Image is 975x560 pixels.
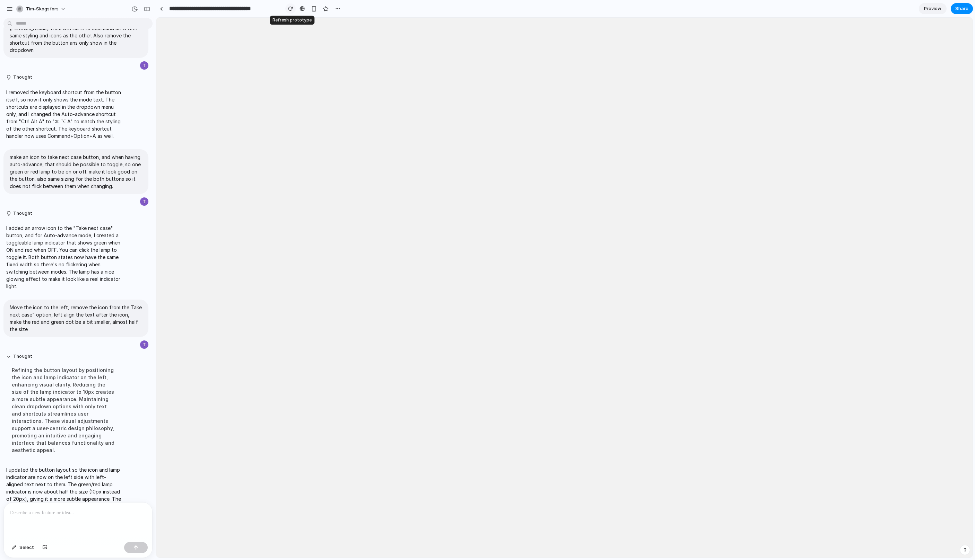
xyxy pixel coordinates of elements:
[26,6,59,12] span: tim-skogsfors
[6,466,122,517] p: I updated the button layout so the icon and lamp indicator are now on the left side with left-ali...
[951,3,973,14] button: Share
[270,16,314,25] div: Refresh prototype
[14,3,69,15] button: tim-skogsfors
[10,25,142,54] p: [PERSON_NAME] from Ctrl Alt A to command alt A with same styling and icons as the other. Also rem...
[10,304,142,333] p: Move the icon to the left, remove the icon from the Take next case" option, left align the text a...
[6,362,122,458] div: Refining the button layout by positioning the icon and lamp indicator on the left, enhancing visu...
[8,542,37,553] button: Select
[924,5,941,12] span: Preview
[19,544,34,551] span: Select
[955,5,968,12] span: Share
[10,153,142,190] p: make an icon to take next case button, and when having auto-advance, that should be possible to t...
[6,224,122,290] p: I added an arrow icon to the "Take next case" button, and for Auto-advance mode, I created a togg...
[919,3,947,14] a: Preview
[6,89,122,140] p: I removed the keyboard shortcut from the button itself, so now it only shows the mode text. The s...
